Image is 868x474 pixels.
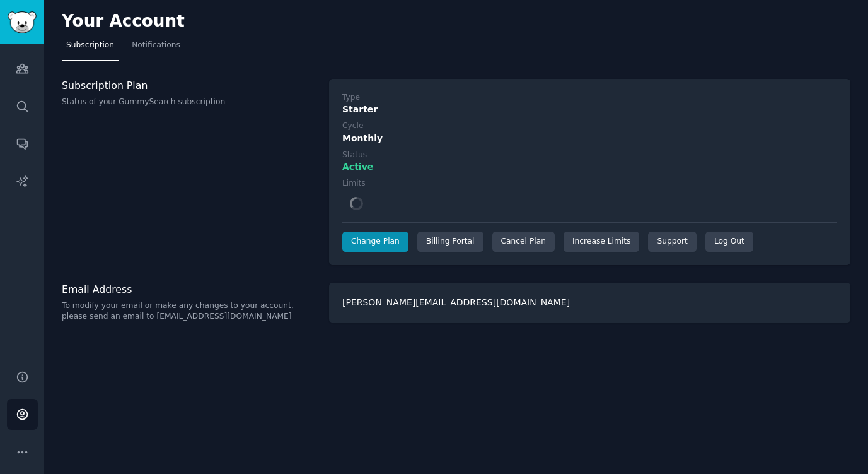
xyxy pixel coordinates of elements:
a: Notifications [127,35,185,61]
h3: Subscription Plan [62,79,316,92]
div: Status [342,150,367,161]
a: Subscription [62,35,119,61]
img: GummySearch logo [8,11,37,33]
a: Support [648,232,696,252]
p: Status of your GummySearch subscription [62,97,316,108]
p: To modify your email or make any changes to your account, please send an email to [EMAIL_ADDRESS]... [62,300,316,323]
div: Billing Portal [417,232,483,252]
div: Starter [342,103,837,116]
div: Type [342,92,360,104]
a: Increase Limits [564,232,640,252]
div: Log Out [705,232,753,252]
a: Change Plan [342,232,408,252]
span: Notifications [132,40,180,51]
div: Cancel Plan [492,232,555,252]
h3: Email Address [62,283,316,296]
h2: Your Account [62,11,185,32]
div: [PERSON_NAME][EMAIL_ADDRESS][DOMAIN_NAME] [329,283,850,323]
span: Active [342,160,373,174]
div: Cycle [342,121,363,132]
div: Limits [342,178,366,189]
div: Monthly [342,132,837,145]
span: Subscription [66,40,114,51]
